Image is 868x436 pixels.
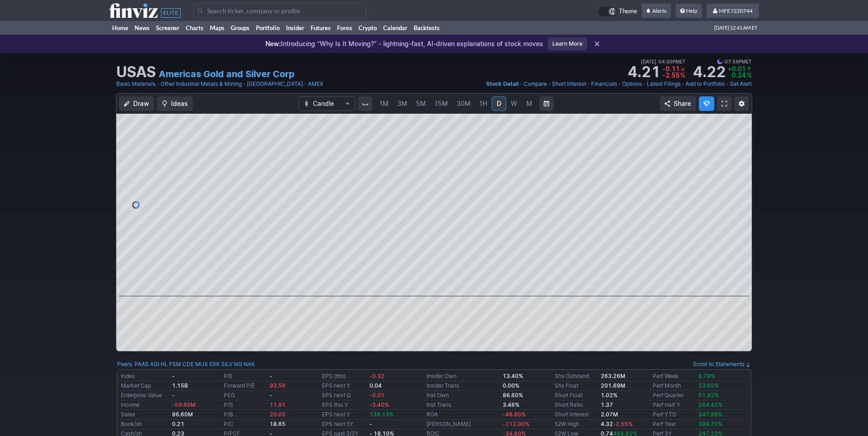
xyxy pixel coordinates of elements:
span: • [548,79,551,89]
b: 4.32 [601,420,633,427]
td: Inst Trans [425,400,501,410]
button: Share [660,96,696,111]
b: 0.00% [503,382,520,389]
button: Ideas [157,96,193,111]
span: • [618,79,621,89]
span: W [511,100,517,107]
a: Latest Filings [647,79,681,89]
span: New: [265,40,281,47]
td: Sales [119,410,170,420]
b: - [369,420,372,427]
a: HL [161,360,168,369]
a: Groups [228,21,253,35]
span: • [520,79,523,89]
a: Short Float [555,392,582,399]
a: Add to Portfolio [686,79,725,89]
a: W [507,96,521,111]
td: EPS this Y [320,400,368,410]
span: -59.60M [172,401,196,408]
span: MFE7220744 [719,7,753,14]
a: Americas Gold and Silver Corp [159,68,295,80]
b: 1.15B [172,382,188,389]
td: Perf Year [651,420,696,429]
td: [PERSON_NAME] [425,420,501,429]
button: Draw [119,96,154,111]
a: [GEOGRAPHIC_DATA] [247,79,303,89]
b: 86.60% [503,392,523,399]
a: 1.02% [601,392,618,399]
td: Perf Month [651,381,696,391]
a: Fullscreen [717,96,732,111]
td: Perf YTD [651,410,696,420]
span: 0.24 [732,71,746,79]
a: Portfolio [253,21,283,35]
td: Perf Half Y [651,400,696,410]
td: Enterprise Value [119,391,170,400]
a: FSM [169,360,181,369]
span: 5M [416,100,426,107]
span: -2.55% [613,420,633,427]
td: Book/sh [119,420,170,429]
span: • [722,58,725,66]
b: - [270,373,272,379]
span: [DATE] 12:41 AM ET [714,21,757,35]
a: Short Ratio [555,401,583,408]
span: 30M [457,100,471,107]
span: • [304,79,307,89]
b: 0.21 [172,420,184,427]
span: % [747,71,752,79]
a: Theme [598,6,637,16]
strong: 4.21 [628,65,660,79]
span: Theme [619,6,637,16]
a: SILV [221,360,233,369]
span: • [156,79,160,89]
button: Chart Type [299,96,355,111]
strong: 4.22 [693,65,726,79]
a: NAK [244,360,255,369]
b: 3.46% [503,401,520,408]
span: 07:59PM ET [717,58,752,66]
span: Latest Filings [647,80,681,87]
span: -2.55 [662,71,680,79]
span: -3.40% [369,401,389,408]
small: - [172,373,175,379]
a: MUX [195,360,208,369]
a: Alerts [642,4,671,18]
button: Chart Settings [734,96,749,111]
b: 201.69M [601,382,625,389]
td: Shs Outstand [553,372,598,381]
a: 2.07M [601,411,618,418]
td: P/S [222,400,268,410]
a: MFE7220744 [707,4,759,18]
span: 1M [379,100,389,107]
span: -0.11 [662,65,680,73]
span: • [243,79,246,89]
a: Futures [307,21,334,35]
td: EPS next Q [320,391,368,400]
span: 139.13% [369,411,394,418]
span: -0.32 [369,373,385,379]
td: Market Cap [119,381,170,391]
a: Short Interest [552,79,586,89]
span: Candle [313,99,341,108]
a: 30M [452,96,475,111]
a: Learn More [548,37,587,50]
span: Ideas [171,99,188,108]
span: • [587,79,590,89]
span: 399.70% [698,420,722,427]
span: Draw [133,99,149,108]
span: 15M [435,100,448,107]
span: [DATE] 04:00PM ET [641,58,686,66]
td: Perf Week [651,372,696,381]
div: : [117,360,255,369]
a: Financials [591,79,617,89]
span: • [726,79,729,89]
span: 93.56 [270,382,286,389]
a: Charts [182,21,207,35]
span: • [656,58,659,66]
a: Options [622,79,642,89]
button: Interval [358,96,373,111]
b: - [270,392,272,399]
td: Perf Quarter [651,391,696,400]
